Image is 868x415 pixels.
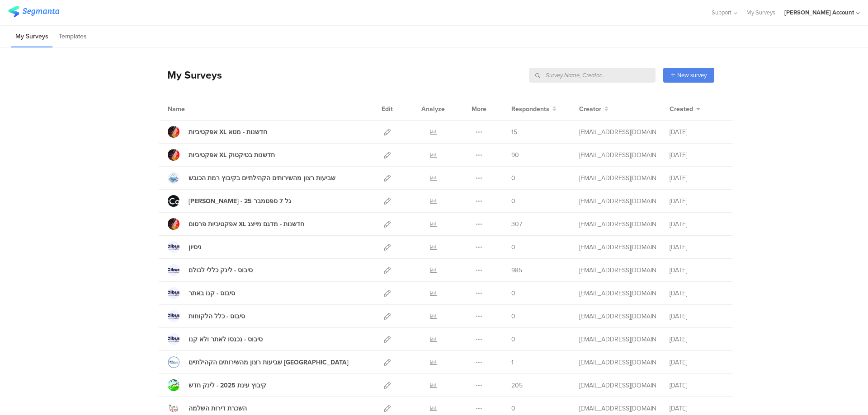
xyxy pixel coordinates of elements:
div: סיבוס - כלל הלקוחות [189,312,245,321]
a: שביעות רצון מהשירותים הקהילתיים [GEOGRAPHIC_DATA] [168,356,349,368]
input: Survey Name, Creator... [529,68,656,83]
span: 1 [511,358,514,367]
a: [PERSON_NAME] - גל 7 ספטמבר 25 [168,195,291,207]
div: [DATE] [670,381,724,390]
span: 307 [511,219,522,229]
button: Creator [579,104,609,114]
span: 0 [511,289,515,298]
div: miri@miridikman.co.il [579,335,656,344]
div: Name [168,104,222,114]
div: miri@miridikman.co.il [579,358,656,367]
a: סיבוס - נכנסו לאתר ולא קנו [168,333,263,345]
span: 0 [511,404,515,413]
div: סקר מקאן - גל 7 ספטמבר 25 [189,196,291,206]
div: miri@miridikman.co.il [579,173,656,183]
div: [DATE] [670,358,724,367]
span: New survey [677,71,707,79]
span: 985 [511,266,522,275]
a: אפקטיביות XL חדשנות בטיקטוק [168,149,275,161]
span: Created [670,104,693,114]
span: 90 [511,150,519,160]
div: More [469,98,489,120]
div: סיבוס - קנו באתר [189,289,235,298]
div: [DATE] [670,242,724,252]
img: segmanta logo [8,6,59,17]
button: Respondents [511,104,557,114]
div: סיבוס - נכנסו לאתר ולא קנו [189,335,263,344]
span: Respondents [511,104,549,114]
div: miri@miridikman.co.il [579,381,656,390]
a: השכרת דירות השלמה [168,402,247,414]
div: miri@miridikman.co.il [579,404,656,413]
button: Created [670,104,700,114]
span: 0 [511,242,515,252]
a: ניסיון [168,241,202,253]
div: [DATE] [670,312,724,321]
a: סיבוס - לינק כללי לכולם [168,264,253,276]
div: שביעות רצון מהשירותים הקהילתיים בשדה בוקר [189,358,349,367]
div: miri@miridikman.co.il [579,150,656,160]
div: קיבוץ עינת 2025 - לינק חדש [189,381,266,390]
span: 15 [511,127,517,137]
div: Edit [377,98,397,120]
span: 0 [511,312,515,321]
a: סיבוס - קנו באתר [168,287,235,299]
div: [DATE] [670,266,724,275]
span: Support [712,8,731,17]
div: אפקטיביות XL חדשנות בטיקטוק [189,150,275,160]
div: [DATE] [670,404,724,413]
span: 205 [511,381,523,390]
div: miri@miridikman.co.il [579,219,656,229]
div: miri@miridikman.co.il [579,289,656,298]
div: [DATE] [670,335,724,344]
div: השכרת דירות השלמה [189,404,247,413]
li: My Surveys [11,26,52,47]
span: 0 [511,173,515,183]
a: סיבוס - כלל הלקוחות [168,310,245,322]
div: סיבוס - לינק כללי לכולם [189,266,253,275]
span: 0 [511,335,515,344]
div: My Surveys [158,67,222,83]
a: קיבוץ עינת 2025 - לינק חדש [168,379,266,391]
a: אפקטיביות פרסום XL חדשנות - מדגם מייצג [168,218,304,230]
div: Analyze [420,98,447,120]
div: [DATE] [670,196,724,206]
div: [DATE] [670,173,724,183]
div: [DATE] [670,289,724,298]
a: אפקטיביות XL חדשנות - מטא [168,126,267,138]
div: miri@miridikman.co.il [579,127,656,137]
div: miri@miridikman.co.il [579,196,656,206]
div: miri@miridikman.co.il [579,266,656,275]
span: 0 [511,196,515,206]
div: miri@miridikman.co.il [579,312,656,321]
a: שביעות רצון מהשירותים הקהילתיים בקיבוץ רמת הכובש [168,172,335,184]
div: אפקטיביות פרסום XL חדשנות - מדגם מייצג [189,219,304,229]
div: אפקטיביות XL חדשנות - מטא [189,127,267,137]
div: [DATE] [670,127,724,137]
div: שביעות רצון מהשירותים הקהילתיים בקיבוץ רמת הכובש [189,173,335,183]
span: Creator [579,104,601,114]
div: [PERSON_NAME] Account [784,8,854,17]
div: [DATE] [670,150,724,160]
div: ניסיון [189,242,202,252]
div: miri@miridikman.co.il [579,242,656,252]
div: [DATE] [670,219,724,229]
li: Templates [55,26,91,47]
